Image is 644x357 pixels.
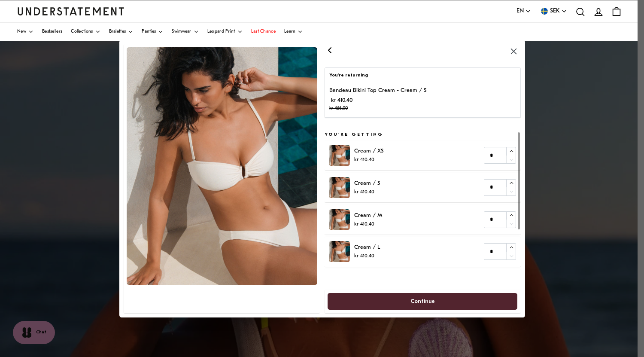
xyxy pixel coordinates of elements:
[207,23,243,41] a: Leopard Print
[207,30,235,34] span: Leopard Print
[354,156,383,164] p: kr 410.40
[251,23,276,41] a: Last Chance
[17,23,33,41] a: New
[329,86,426,95] p: Bandeau Bikini Top Cream - Cream / S
[328,293,517,309] button: Continue
[354,243,380,252] p: Cream / L
[71,30,93,34] span: Collections
[126,47,317,284] img: CREA-BRA-106-M-cream_a4ff1c85-9fa0-49e4-b991-4aed41f02395.jpg
[329,209,350,230] img: CREA-BRA-106-M-cream_a4ff1c85-9fa0-49e4-b991-4aed41f02395.jpg
[42,23,62,41] a: Bestsellers
[516,6,531,16] button: EN
[324,131,520,138] h5: You're getting
[284,30,296,34] span: Learn
[251,30,276,34] span: Last Chance
[17,30,26,34] span: New
[142,30,156,34] span: Panties
[550,6,560,16] span: SEK
[109,30,126,34] span: Bralettes
[354,220,382,228] p: kr 410.40
[516,6,524,16] span: EN
[354,146,383,156] p: Cream / XS
[329,145,350,166] img: CREA-BRA-106-M-cream_a4ff1c85-9fa0-49e4-b991-4aed41f02395.jpg
[354,188,380,196] p: kr 410.40
[71,23,100,41] a: Collections
[410,293,434,309] span: Continue
[284,23,303,41] a: Learn
[329,177,350,198] img: CREA-BRA-106-M-cream_a4ff1c85-9fa0-49e4-b991-4aed41f02395.jpg
[109,23,134,41] a: Bralettes
[354,252,380,260] p: kr 410.40
[172,23,198,41] a: Swimwear
[329,72,516,79] p: You're returning
[17,7,125,15] a: Understatement Homepage
[354,178,380,187] p: Cream / S
[42,30,62,34] span: Bestsellers
[329,241,350,262] img: CREA-BRA-106-M-cream_a4ff1c85-9fa0-49e4-b991-4aed41f02395.jpg
[329,106,348,110] strike: kr 456.00
[540,6,567,16] button: SEK
[142,23,163,41] a: Panties
[172,30,191,34] span: Swimwear
[329,95,426,113] p: kr 410.40
[354,211,382,220] p: Cream / M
